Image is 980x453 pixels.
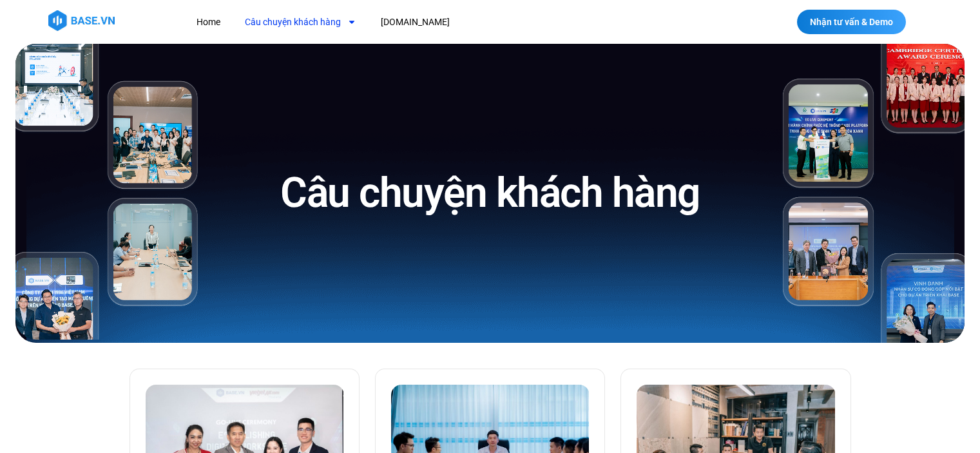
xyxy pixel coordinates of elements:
a: Home [187,10,230,34]
a: Nhận tư vấn & Demo [797,10,906,34]
a: Câu chuyện khách hàng [235,10,366,34]
nav: Menu [187,10,686,34]
h1: Câu chuyện khách hàng [280,166,700,220]
span: Nhận tư vấn & Demo [810,17,893,26]
a: [DOMAIN_NAME] [371,10,459,34]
